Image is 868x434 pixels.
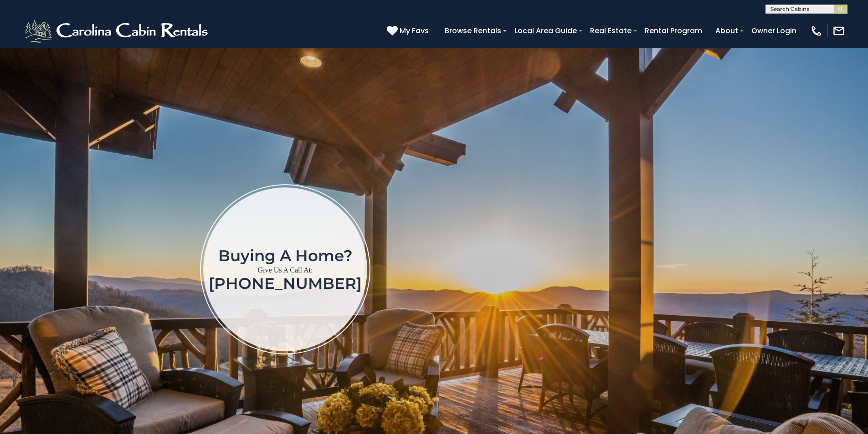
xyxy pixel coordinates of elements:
span: My Favs [400,25,429,36]
a: [PHONE_NUMBER] [209,274,362,293]
a: My Favs [387,25,431,37]
h1: Buying a home? [209,247,362,264]
a: Browse Rentals [440,23,506,39]
a: About [711,23,743,39]
a: Rental Program [640,23,707,39]
a: Owner Login [747,23,801,39]
img: phone-regular-white.png [810,25,823,37]
img: mail-regular-white.png [832,25,845,37]
p: Give Us A Call At: [209,264,362,277]
img: White-1-2.png [23,17,212,45]
a: Local Area Guide [510,23,581,39]
a: Real Estate [586,23,636,39]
